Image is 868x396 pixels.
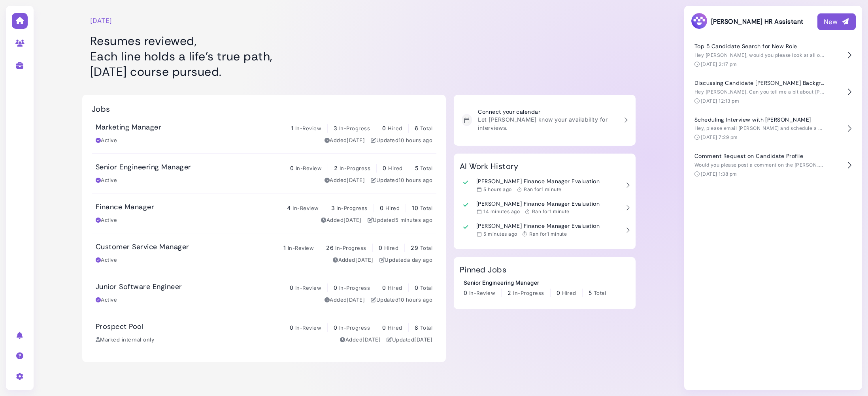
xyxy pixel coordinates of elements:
[532,208,570,214] span: Ran for 1 minute
[371,176,432,184] div: Updated
[287,205,291,211] span: 4
[96,256,117,264] div: Active
[92,313,436,353] a: Prospect Pool 0 In-Review 0 In-Progress 0 Hired 8 Total Marked internal only Added[DATE] Updated[...
[476,178,600,185] h3: [PERSON_NAME] Finance Manager Evaluation
[292,205,319,211] span: In-Review
[336,205,367,211] span: In-Progress
[464,289,467,296] span: 0
[420,245,432,251] span: Total
[388,125,402,131] span: Hired
[331,205,335,211] span: 3
[290,324,293,331] span: 0
[513,290,544,296] span: In-Progress
[368,216,432,224] div: Updated
[395,217,432,223] time: Sep 05, 2025
[412,205,418,211] span: 10
[96,123,161,132] h3: Marketing Manager
[529,231,567,237] span: Ran for 1 minute
[464,278,606,297] a: Senior Engineering Manager 0 In-Review 2 In-Progress 0 Hired 5 Total
[691,12,803,31] h3: [PERSON_NAME] HR Assistant
[420,125,432,131] span: Total
[562,290,576,296] span: Hired
[92,233,436,273] a: Customer Service Manager 1 In-Review 26 In-Progress 0 Hired 29 Total Active Added[DATE] Updateda ...
[414,336,432,343] time: Sep 03, 2025
[476,201,600,207] h3: [PERSON_NAME] Finance Manager Evaluation
[347,297,365,303] time: Sep 03, 2025
[355,257,374,263] time: Sep 03, 2025
[691,74,856,111] button: Discussing Candidate [PERSON_NAME] Background Hey [PERSON_NAME]. Can you tell me a bit about [PER...
[335,245,366,251] span: In-Progress
[96,296,117,304] div: Active
[96,216,117,224] div: Active
[824,17,849,26] div: New
[415,125,418,131] span: 6
[594,290,606,296] span: Total
[701,171,737,177] time: [DATE] 1:38 pm
[90,33,438,79] h1: Resumes reviewed, Each line holds a life’s true path, [DATE] course pursued.
[340,336,381,344] div: Added
[388,165,402,171] span: Hired
[415,284,418,291] span: 0
[339,125,370,131] span: In-Progress
[483,231,517,237] time: Sep 05, 2025
[288,245,314,251] span: In-Review
[325,137,365,145] div: Added
[460,161,518,171] h2: AI Work History
[347,177,365,183] time: Sep 03, 2025
[398,297,432,303] time: Sep 05, 2025
[384,245,398,251] span: Hired
[415,324,418,331] span: 8
[469,290,495,296] span: In-Review
[333,256,374,264] div: Added
[385,205,400,211] span: Hired
[382,284,386,291] span: 0
[283,244,286,251] span: 1
[96,336,154,344] div: Marked internal only
[325,176,365,184] div: Added
[290,284,293,291] span: 0
[589,289,592,296] span: 5
[382,324,386,331] span: 0
[460,265,506,274] h2: Pinned Jobs
[326,244,334,251] span: 26
[420,165,432,171] span: Total
[691,147,856,184] button: Comment Request on Candidate Profile Would you please post a comment on the [PERSON_NAME] profile...
[296,165,322,171] span: In-Review
[694,153,825,160] h4: Comment Request on Candidate Profile
[295,325,321,331] span: In-Review
[96,283,182,291] h3: Junior Software Engineer
[334,284,337,291] span: 0
[483,208,520,214] time: Sep 05, 2025
[387,336,432,344] div: Updated
[380,205,383,211] span: 0
[343,217,362,223] time: Sep 03, 2025
[458,105,632,136] a: Connect your calendar Let [PERSON_NAME] know your availability for interviews.
[398,137,432,143] time: Sep 05, 2025
[96,137,117,145] div: Active
[407,257,432,263] time: Sep 04, 2025
[347,137,365,143] time: Sep 03, 2025
[701,98,739,104] time: [DATE] 12:13 pm
[334,125,337,131] span: 3
[411,244,418,251] span: 29
[464,278,606,287] div: Senior Engineering Manager
[96,243,189,251] h3: Customer Service Manager
[295,285,321,291] span: In-Review
[92,114,436,153] a: Marketing Manager 1 In-Review 3 In-Progress 0 Hired 6 Total Active Added[DATE] Updated10 hours ago
[817,13,856,30] button: New
[290,165,294,171] span: 0
[321,216,362,224] div: Added
[382,125,386,131] span: 0
[508,289,511,296] span: 2
[379,256,432,264] div: Updated
[334,165,338,171] span: 2
[478,115,617,132] p: Let [PERSON_NAME] know your availability for interviews.
[325,296,365,304] div: Added
[524,186,561,192] span: Ran for 1 minute
[383,165,386,171] span: 0
[371,296,432,304] div: Updated
[694,116,825,123] h4: Scheduling Interview with [PERSON_NAME]
[291,125,293,131] span: 1
[295,125,321,131] span: In-Review
[92,154,436,193] a: Senior Engineering Manager 0 In-Review 2 In-Progress 0 Hired 5 Total Active Added[DATE] Updated10...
